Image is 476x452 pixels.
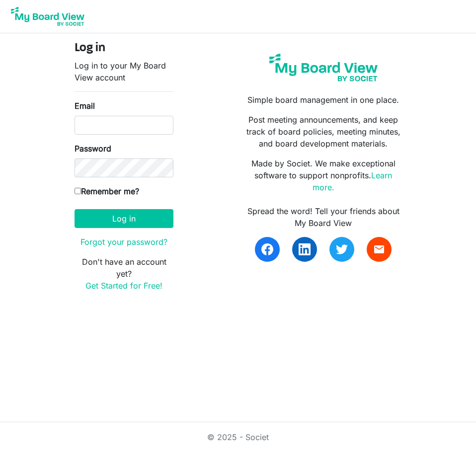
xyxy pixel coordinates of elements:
[75,188,81,194] input: Remember me?
[75,41,173,56] h4: Log in
[367,237,392,262] a: email
[245,205,401,229] div: Spread the word! Tell your friends about My Board View
[80,237,167,247] a: Forgot your password?
[75,60,173,83] p: Log in to your My Board View account
[313,170,393,192] a: Learn more.
[207,432,269,442] a: © 2025 - Societ
[75,100,95,112] label: Email
[8,4,87,29] img: My Board View Logo
[75,209,173,228] button: Log in
[299,243,311,255] img: linkedin.svg
[75,185,139,197] label: Remember me?
[75,256,173,292] p: Don't have an account yet?
[75,143,111,154] label: Password
[265,49,382,86] img: my-board-view-societ.svg
[373,243,385,255] span: email
[245,94,401,106] p: Simple board management in one place.
[85,281,162,291] a: Get Started for Free!
[245,114,401,150] p: Post meeting announcements, and keep track of board policies, meeting minutes, and board developm...
[261,243,273,255] img: facebook.svg
[336,243,348,255] img: twitter.svg
[245,157,401,193] p: Made by Societ. We make exceptional software to support nonprofits.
